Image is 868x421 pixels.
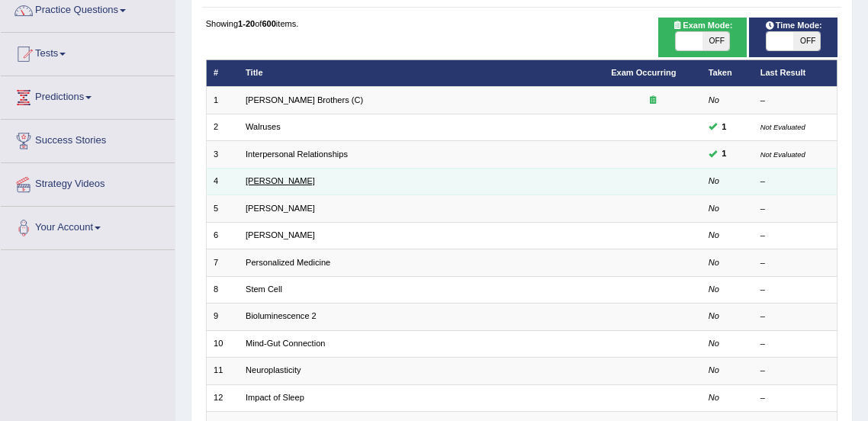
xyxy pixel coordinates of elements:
em: No [709,95,719,104]
a: Predictions [1,76,175,114]
td: 9 [206,304,239,330]
em: No [709,176,719,185]
a: Mind-Gut Connection [246,339,325,348]
th: Last Result [753,59,837,86]
a: Bioluminescence 2 [246,311,317,320]
td: 11 [206,358,239,384]
a: Strategy Videos [1,163,175,201]
b: 1-20 [238,19,255,28]
a: Impact of Sleep [246,393,304,402]
span: You cannot take this question anymore [717,147,731,161]
div: – [760,392,830,404]
div: – [760,338,830,350]
a: Neuroplasticity [246,365,301,374]
th: Taken [701,59,753,86]
em: No [709,393,719,402]
a: [PERSON_NAME] [246,176,315,185]
td: 5 [206,195,239,222]
span: OFF [793,32,820,50]
small: Not Evaluated [760,123,805,131]
div: – [760,95,830,107]
a: [PERSON_NAME] [246,204,315,213]
small: Not Evaluated [760,150,805,159]
div: – [760,310,830,323]
a: Success Stories [1,120,175,158]
em: No [709,204,719,213]
td: 4 [206,168,239,194]
div: Exam occurring question [611,95,694,107]
a: [PERSON_NAME] Brothers (C) [246,95,363,104]
em: No [709,258,719,267]
span: OFF [702,32,729,50]
div: – [760,203,830,215]
em: No [709,284,719,294]
a: Exam Occurring [611,68,676,77]
em: No [709,339,719,348]
td: 3 [206,141,239,168]
a: Your Account [1,207,175,245]
a: Personalized Medicine [246,258,330,267]
a: Walruses [246,122,281,131]
td: 2 [206,114,239,140]
td: 10 [206,330,239,357]
div: – [760,257,830,269]
td: 8 [206,276,239,303]
th: # [206,59,239,86]
div: – [760,284,830,296]
td: 6 [206,222,239,249]
a: [PERSON_NAME] [246,230,315,239]
span: Exam Mode: [667,19,738,33]
td: 1 [206,87,239,114]
span: You cannot take this question anymore [717,121,731,134]
div: – [760,230,830,242]
a: Interpersonal Relationships [246,149,348,159]
th: Title [239,59,604,86]
div: Show exams occurring in exams [658,18,747,57]
div: – [760,175,830,188]
em: No [709,230,719,239]
b: 600 [262,19,275,28]
a: Tests [1,33,175,71]
em: No [709,365,719,374]
td: 7 [206,249,239,276]
div: – [760,365,830,377]
span: Time Mode: [760,19,827,33]
td: 12 [206,384,239,411]
a: Stem Cell [246,284,282,294]
em: No [709,311,719,320]
div: Showing of items. [206,18,838,30]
